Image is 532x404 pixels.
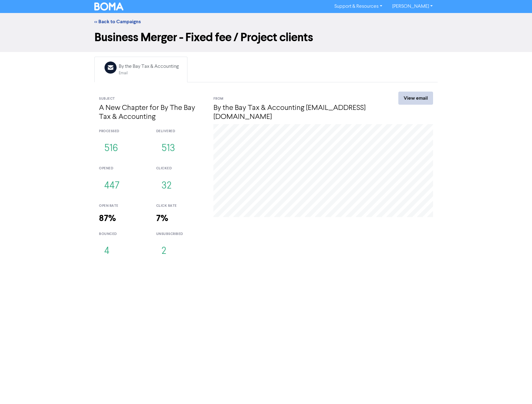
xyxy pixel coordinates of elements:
h4: A New Chapter for By The Bay Tax & Accounting [99,104,204,122]
iframe: Chat Widget [501,374,532,404]
div: By the Bay Tax & Accounting [119,63,179,70]
div: click rate [156,203,204,209]
div: From [213,96,376,102]
button: 4 [99,241,115,262]
button: 32 [156,176,177,196]
h4: By the Bay Tax & Accounting [EMAIL_ADDRESS][DOMAIN_NAME] [213,104,376,122]
button: 447 [99,176,125,196]
a: Support & Resources [329,2,387,11]
button: 516 [99,138,123,159]
img: BOMA Logo [94,2,123,11]
div: delivered [156,129,204,134]
button: 2 [156,241,171,262]
a: [PERSON_NAME] [387,2,438,11]
div: Subject [99,96,204,102]
div: open rate [99,203,147,209]
strong: 7% [156,213,168,224]
div: clicked [156,166,204,171]
a: << Back to Campaigns [94,19,141,25]
a: View email [398,92,433,105]
div: unsubscribed [156,232,204,237]
div: processed [99,129,147,134]
div: opened [99,166,147,171]
div: bounced [99,232,147,237]
div: Email [119,70,179,76]
button: 513 [156,138,180,159]
h1: Business Merger - Fixed fee / Project clients [94,30,438,45]
strong: 87% [99,213,116,224]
